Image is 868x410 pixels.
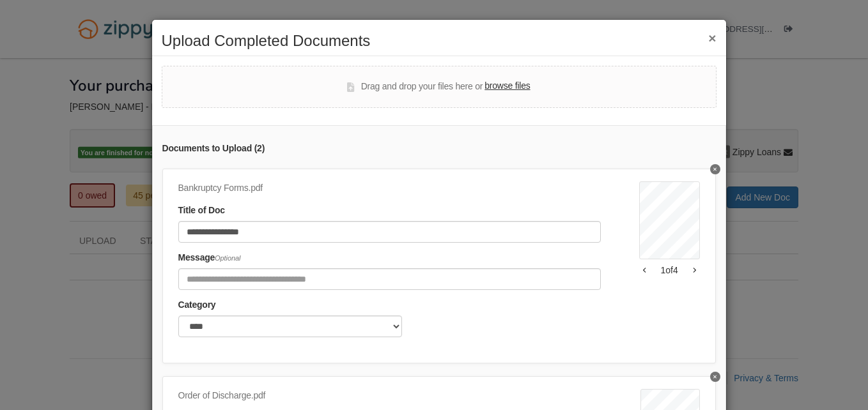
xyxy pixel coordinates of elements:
[708,31,716,45] button: ×
[162,33,717,49] h2: Upload Completed Documents
[178,221,601,243] input: Document Title
[178,268,601,290] input: Include any comments on this document
[178,204,225,218] label: Title of Doc
[178,181,601,195] div: Bankruptcy Forms.pdf
[484,79,530,93] label: browse files
[178,251,241,265] label: Message
[162,142,716,156] div: Documents to Upload ( 2 )
[710,164,720,174] button: Delete Bankruptcy Forms
[178,315,402,337] select: Category
[347,79,530,95] div: Drag and drop your files here or
[178,298,216,312] label: Category
[639,264,700,277] div: 1 of 4
[710,372,720,382] button: Delete Order of Discharge
[178,389,603,403] div: Order of Discharge.pdf
[215,254,240,262] span: Optional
